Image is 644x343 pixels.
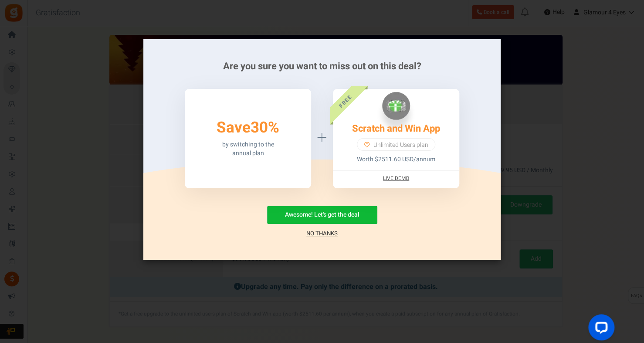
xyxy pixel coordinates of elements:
[383,175,409,182] a: Live Demo
[222,140,274,158] p: by switching to the annual plan
[217,119,279,136] h3: Save
[382,92,410,120] img: Scratch and Win
[357,155,435,164] p: Worth $2511.60 USD/annum
[352,122,440,136] a: Scratch and Win App
[373,141,428,149] span: Unlimited Users plan
[318,73,373,128] div: FREE
[251,116,279,139] span: 30%
[306,229,338,238] a: No Thanks
[156,61,488,71] h2: Are you sure you want to miss out on this deal?
[267,206,377,224] button: Awesome! Let's get the deal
